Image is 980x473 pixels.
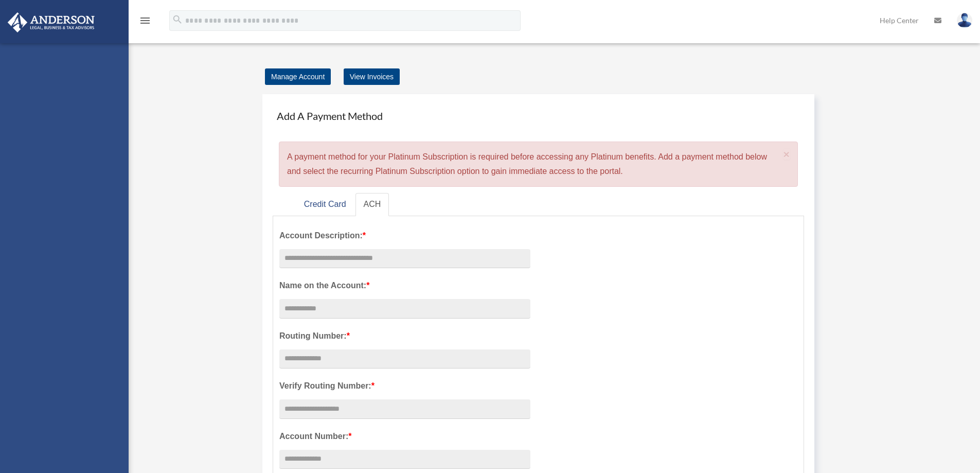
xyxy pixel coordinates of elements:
label: Verify Routing Number: [279,379,530,393]
span: × [783,148,790,160]
a: View Invoices [344,68,400,85]
img: Anderson Advisors Platinum Portal [5,12,98,32]
a: menu [139,18,151,27]
label: Account Description: [279,229,530,243]
button: Close [783,149,790,160]
a: Credit Card [296,193,354,216]
i: search [172,14,183,25]
img: User Pic [957,13,972,28]
h4: Add A Payment Method [273,104,804,127]
label: Routing Number: [279,329,530,343]
a: Manage Account [265,68,331,85]
a: ACH [355,193,389,216]
label: Name on the Account: [279,278,530,293]
i: menu [139,14,151,27]
div: A payment method for your Platinum Subscription is required before accessing any Platinum benefit... [279,142,798,187]
label: Account Number: [279,429,530,444]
